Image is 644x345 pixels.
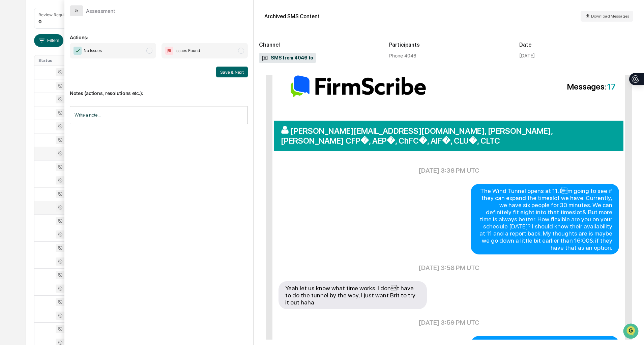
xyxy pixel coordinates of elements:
[389,42,508,48] h2: Participants
[165,47,173,55] img: Flag
[23,58,85,64] div: We're available if you need us!
[581,11,633,22] button: Download Messages
[38,12,71,17] div: Review Required
[49,86,54,91] div: 🗄️
[622,323,641,341] iframe: Open customer support
[38,19,41,24] div: 0
[471,184,619,254] div: The Wind Tunnel opens at 11. Im going to see if they can expand the timeslot we have. Currently,...
[7,52,19,64] img: 1746055101610-c473b297-6a78-478c-a979-82029cc54cd1
[262,55,313,61] span: SMS from 4046 to
[115,54,123,62] button: Start new chat
[46,82,86,95] a: 🗄️Attestations
[449,82,616,92] span: Messages:
[278,255,619,280] td: [DATE] 3:58 PM UTC
[67,115,82,120] span: Pylon
[264,13,320,20] div: Archived SMS Content
[591,14,629,19] span: Download Messages
[4,82,46,95] a: 🖐️Preclearance
[13,98,42,105] span: Data Lookup
[519,53,535,58] div: [DATE]
[282,68,435,105] img: logo-email.png
[278,310,619,335] td: [DATE] 3:59 PM UTC
[279,281,427,309] div: Yeah let us know what time works. I dont have to do the tunnel by the way, I just want Brit to t...
[274,121,623,151] div: [PERSON_NAME][EMAIL_ADDRESS][DOMAIN_NAME], [PERSON_NAME], [PERSON_NAME] CFP�, AEP�, ChFC�, AIF�, ...
[34,34,63,47] button: Filters
[7,86,12,91] div: 🖐️
[34,55,78,66] th: Status
[7,14,123,25] p: How can we help?
[281,126,291,134] img: user_icon.png
[259,42,378,48] h2: Channel
[519,42,639,48] h2: Date
[74,47,82,55] img: Checkmark
[216,67,248,77] button: Save & Next
[86,8,115,14] div: Assessment
[278,158,619,183] td: [DATE] 3:38 PM UTC
[7,99,12,104] div: 🔎
[48,114,82,120] a: Powered byPylon
[175,47,200,54] span: Issues Found
[70,82,248,96] p: Notes (actions, resolutions etc.):
[23,52,111,58] div: Start new chat
[13,85,43,92] span: Preclearance
[389,53,508,58] div: Phone 4046
[84,47,102,54] span: No Issues
[607,82,616,92] span: 17
[70,26,248,40] p: Actions:
[4,95,45,107] a: 🔎Data Lookup
[56,85,84,92] span: Attestations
